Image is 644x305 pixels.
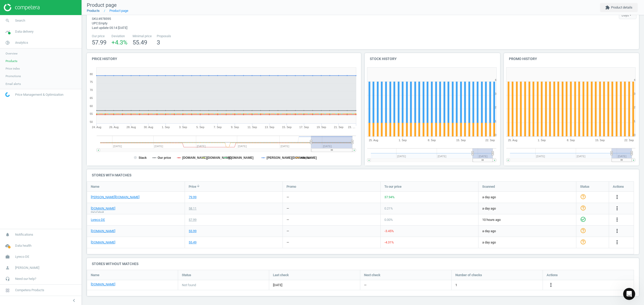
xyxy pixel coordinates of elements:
[384,195,395,199] span: 37.94 %
[384,184,401,189] span: To our price
[614,239,620,245] i: more_vert
[189,218,196,222] div: 57.99
[231,126,239,129] tspan: 9. Sep
[300,156,311,160] tspan: median
[6,59,17,63] span: Products
[189,240,196,245] div: 55.49
[15,232,33,237] span: Notifications
[485,139,495,142] tspan: 22. Sep
[634,78,635,81] text: 4
[580,216,586,222] i: check_circle_outline
[229,156,254,160] tspan: [DOMAIN_NAME]
[634,133,635,136] text: 0
[580,239,586,245] i: help_outline
[605,5,610,10] i: extension
[6,52,18,56] span: Overview
[548,282,554,288] button: more_vert
[3,230,12,239] i: notifications
[182,156,207,160] tspan: [DOMAIN_NAME]
[91,210,104,214] span: Out of stock
[3,252,12,262] i: work
[87,169,639,181] h4: Stores with matches
[109,9,128,13] a: Product page
[15,266,39,270] span: [PERSON_NAME]
[567,139,575,142] tspan: 8. Sep
[3,263,12,273] i: person
[179,126,187,129] tspan: 3. Sep
[127,126,136,129] tspan: 28. Aug
[495,120,496,123] text: 1
[580,184,589,189] span: Status
[287,206,289,211] div: —
[364,283,367,287] span: —
[189,229,196,233] div: 55.99
[87,2,117,8] span: Product page
[196,184,200,188] i: arrow_downward
[287,184,296,189] span: Promo
[133,39,147,46] span: 55.49
[495,106,496,109] text: 2
[91,229,115,233] a: [DOMAIN_NAME]
[196,126,204,129] tspan: 5. Sep
[162,126,170,129] tspan: 1. Sep
[595,139,605,142] tspan: 15. Sep
[92,34,106,38] span: Our price
[482,229,572,233] span: a day ago
[15,243,31,248] span: Data health
[548,282,554,288] i: more_vert
[157,156,171,160] tspan: Our price
[144,126,153,129] tspan: 30. Aug
[495,78,496,81] text: 4
[99,21,107,25] span: Empty
[182,283,196,287] span: Not found
[538,139,546,142] tspan: 1. Sep
[287,229,289,233] div: —
[92,39,106,46] span: 57.99
[317,126,326,129] tspan: 19. Sep
[384,240,394,244] span: -4.31 %
[619,12,636,19] div: Days
[3,16,12,25] i: search
[90,120,93,123] text: 50
[92,26,127,30] span: Last update 05:14 [DATE]
[15,277,36,281] span: Need our help?
[384,207,393,210] span: 0.21 %
[15,40,28,45] span: Analytics
[456,139,466,142] tspan: 15. Sep
[15,29,33,34] span: Data delivery
[384,229,394,233] span: -3.45 %
[3,274,12,284] i: headset_mic
[214,126,222,129] tspan: 7. Sep
[111,39,128,46] span: +4.3 %
[348,126,355,129] tspan: 23. …
[267,156,317,160] tspan: [PERSON_NAME][DOMAIN_NAME]
[384,218,393,222] span: 0.00 %
[91,206,115,211] a: [DOMAIN_NAME]
[287,195,289,199] div: —
[3,241,12,250] i: cloud_done
[111,34,128,38] span: Deviation
[87,53,361,65] h4: Price history
[99,17,111,21] span: 4978595
[6,74,21,78] span: Promotions
[189,206,196,211] div: 58.11
[182,273,191,277] span: Status
[90,112,93,115] text: 55
[90,80,93,83] text: 75
[91,282,115,287] a: [DOMAIN_NAME]
[455,283,457,287] span: 1
[365,53,500,65] h4: Stock history
[15,92,63,97] span: Price Management & Optimization
[428,139,436,142] tspan: 8. Sep
[90,88,93,91] text: 70
[189,184,196,189] span: Price
[90,96,93,99] text: 65
[495,92,496,95] text: 3
[495,133,496,136] text: 0
[623,288,635,300] iframe: Intercom live chat
[133,34,152,38] span: Minimal price
[109,126,118,129] tspan: 26. Aug
[369,139,378,142] tspan: 25. Aug
[614,239,620,246] button: more_vert
[90,73,93,76] text: 80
